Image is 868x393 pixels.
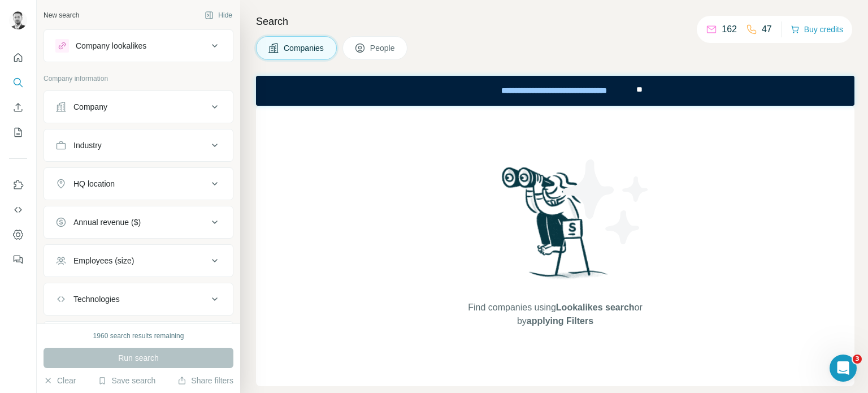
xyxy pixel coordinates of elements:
div: Company lookalikes [76,40,146,51]
button: Technologies [44,286,233,313]
button: Company lookalikes [44,32,233,59]
p: 47 [762,23,772,36]
button: Industry [44,132,233,159]
iframe: Intercom live chat [830,355,857,382]
span: applying Filters [527,316,593,326]
button: Annual revenue ($) [44,209,233,236]
div: Industry [73,140,102,151]
iframe: Banner [256,76,854,106]
div: Annual revenue ($) [73,217,141,228]
div: 1960 search results remaining [93,331,184,341]
button: Save search [98,375,155,386]
button: Use Surfe on LinkedIn [9,175,27,195]
span: Companies [284,42,325,54]
div: New search [44,10,79,20]
p: Company information [44,74,233,84]
button: Feedback [9,249,27,270]
button: HQ location [44,170,233,197]
div: Company [73,101,107,113]
span: People [370,42,396,54]
button: Share filters [177,375,233,386]
p: 162 [722,23,737,36]
div: Technologies [73,293,120,305]
button: Dashboard [9,224,27,245]
button: Search [9,72,27,93]
button: Quick start [9,47,27,68]
button: Clear [44,375,76,386]
button: Hide [197,7,240,24]
button: Employees (size) [44,247,233,274]
img: Surfe Illustration - Woman searching with binoculars [497,164,614,290]
button: Enrich CSV [9,97,27,118]
img: Avatar [9,11,27,29]
span: Lookalikes search [556,303,635,312]
button: Buy credits [791,21,843,37]
button: Company [44,93,233,120]
div: Employees (size) [73,255,134,266]
div: HQ location [73,178,115,189]
button: Use Surfe API [9,200,27,220]
img: Surfe Illustration - Stars [555,151,657,253]
span: Find companies using or by [465,301,645,328]
button: My lists [9,122,27,142]
h4: Search [256,14,854,29]
span: 3 [853,355,862,364]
